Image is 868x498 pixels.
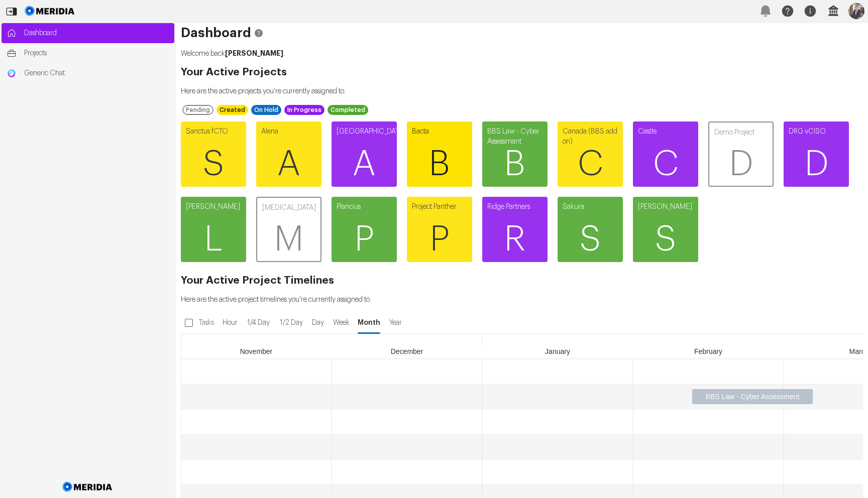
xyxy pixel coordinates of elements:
span: A [256,134,321,194]
a: [MEDICAL_DATA]M [256,197,321,262]
a: SakuraS [558,197,623,262]
div: In Progress [284,105,324,115]
span: Year [386,318,404,328]
a: BactaB [407,121,472,187]
span: B [482,134,548,194]
span: R [482,209,548,270]
div: Created [216,105,248,115]
span: Week [331,318,352,328]
img: Profile Icon [848,3,864,19]
div: Completed [328,105,368,115]
h1: Dashboard [181,28,863,38]
a: DRG vCISOD [784,121,849,187]
strong: [PERSON_NAME] [225,50,283,57]
p: Welcome back . [181,48,863,59]
img: Generic Chat [7,68,17,78]
span: 1/2 Day [277,318,305,328]
div: Pending [182,105,213,115]
a: Generic ChatGeneric Chat [2,63,174,83]
a: CastleC [633,121,698,187]
span: B [407,134,472,194]
a: PlanciusP [332,197,397,262]
p: Here are the active projects you're currently assigned to. [181,86,863,96]
a: BBS Law - Cyber AssessmentB [482,121,548,187]
a: Project PantherP [407,197,472,262]
span: C [558,134,623,194]
a: [PERSON_NAME]S [633,197,698,262]
a: Ridge PartnersR [482,197,548,262]
span: L [181,209,246,270]
a: Dashboard [2,23,174,43]
span: Hour [221,318,240,328]
a: Canada (BBS add on)C [558,121,623,187]
a: Sanctus fCTOS [181,121,246,187]
span: S [558,209,623,270]
span: C [633,134,698,194]
img: Meridia Logo [61,476,115,498]
span: D [709,134,773,194]
span: S [181,134,246,194]
span: P [407,209,472,270]
span: A [332,134,397,194]
h2: Your Active Project Timelines [181,276,863,286]
span: 1/4 Day [245,318,272,328]
span: M [257,209,320,270]
a: Demo ProjectD [708,121,774,187]
span: Dashboard [24,28,169,38]
span: Day [310,318,325,328]
a: [PERSON_NAME]L [181,197,246,262]
span: P [332,209,397,270]
p: Here are the active project timelines you're currently assigned to. [181,295,863,305]
a: [GEOGRAPHIC_DATA]A [332,121,397,187]
a: AlenaA [256,121,321,187]
span: S [633,209,698,270]
h2: Your Active Projects [181,67,863,77]
span: D [784,134,849,194]
span: Month [357,318,381,328]
label: Tasks [197,314,218,332]
span: Generic Chat [24,68,169,78]
a: Projects [2,43,174,63]
div: On Hold [251,105,281,115]
span: Projects [24,48,169,58]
